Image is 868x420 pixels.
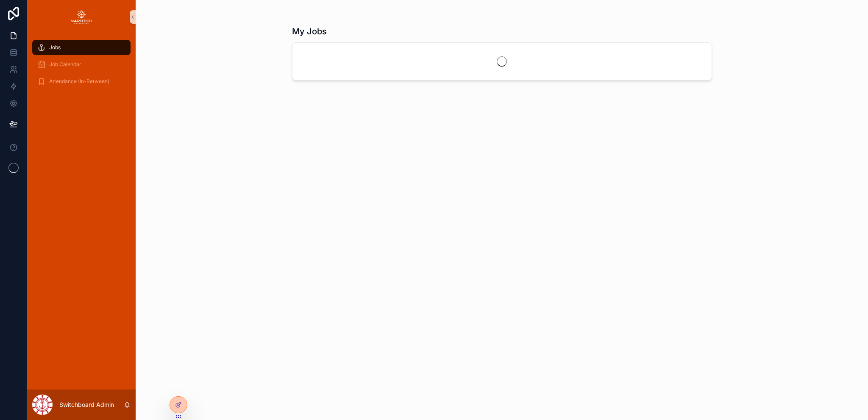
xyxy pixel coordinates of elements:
a: Attendance (In-Between) [32,74,131,89]
span: Attendance (In-Between) [49,78,109,85]
h1: My Jobs [292,25,327,37]
p: Switchboard Admin [59,401,114,409]
a: Jobs [32,40,131,55]
span: Job Calendar [49,61,81,68]
a: Job Calendar [32,57,131,72]
span: Jobs [49,44,61,51]
div: scrollable content [27,34,136,100]
img: App logo [71,10,92,24]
